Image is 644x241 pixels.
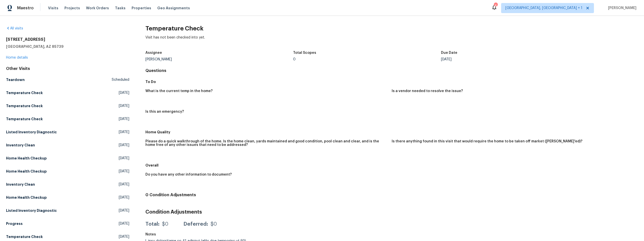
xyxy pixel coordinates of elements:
h5: To Do [145,79,638,84]
h4: 0 Condition Adjustments [145,192,638,197]
a: Home Health Checkup[DATE] [6,167,129,176]
h3: Condition Adjustments [145,210,638,215]
h5: Home Quality [145,130,638,135]
h5: Is this an emergency? [145,110,184,113]
a: Inventory Clean[DATE] [6,180,129,189]
h5: Notes [145,233,156,236]
span: [DATE] [119,90,129,95]
span: Work Orders [86,6,109,11]
div: 4 [494,3,497,8]
h5: Do you have any other information to document? [145,173,232,176]
span: [DATE] [119,103,129,108]
h4: Questions [145,68,638,73]
h5: Assignee [145,51,162,55]
a: All visits [6,27,23,30]
span: [PERSON_NAME] [606,6,636,11]
h5: Home Health Checkup [6,195,47,200]
span: [DATE] [119,195,129,200]
div: Visit has not been checked into yet. [145,35,638,48]
a: Home Health Checkup[DATE] [6,154,129,163]
h5: Temperature Check [6,103,43,108]
span: Tasks [115,6,126,10]
h5: Home Health Checkup [6,169,47,174]
a: Temperature Check[DATE] [6,114,129,124]
a: TeardownScheduled [6,75,129,84]
h2: [STREET_ADDRESS] [6,37,129,42]
div: $0 [162,222,168,227]
h5: Due Date [441,51,457,55]
a: Temperature Check[DATE] [6,101,129,110]
h5: Listed Inventory Diagnostic [6,208,57,213]
span: Maestro [17,6,34,11]
a: Home details [6,56,28,59]
h5: Please do a quick walkthrough of the home. Is the home clean, yards maintained and good condition... [145,140,388,147]
h5: [GEOGRAPHIC_DATA], AZ 85739 [6,44,129,49]
span: [DATE] [119,169,129,174]
span: [DATE] [119,234,129,239]
a: Home Health Checkup[DATE] [6,193,129,202]
h5: Home Health Checkup [6,156,47,161]
span: Geo Assignments [157,6,190,11]
h5: Is a vendor needed to resolve the issue? [392,89,463,93]
span: [DATE] [119,116,129,122]
span: [GEOGRAPHIC_DATA], [GEOGRAPHIC_DATA] + 1 [505,6,582,11]
span: Visits [48,6,58,11]
h5: Temperature Check [6,234,43,239]
span: [DATE] [119,221,129,226]
a: Inventory Clean[DATE] [6,141,129,150]
span: [DATE] [119,143,129,148]
h5: Inventory Clean [6,182,35,187]
h5: Temperature Check [6,90,43,95]
div: Deferred: [183,222,208,227]
h5: Total Scopes [293,51,316,55]
span: [DATE] [119,182,129,187]
a: Listed Inventory Diagnostic[DATE] [6,206,129,215]
div: $0 [211,222,217,227]
h5: What is the current temp in the home? [145,89,213,93]
div: Total: [145,222,159,227]
h5: Is there anything found in this visit that would require the home to be taken off market ([PERSON... [392,140,582,143]
a: Progress[DATE] [6,219,129,228]
h5: Overall [145,163,638,168]
div: 0 [293,58,441,61]
span: Properties [132,6,151,11]
span: [DATE] [119,130,129,135]
h5: Listed Inventory Diagnostic [6,130,57,135]
div: [PERSON_NAME] [145,58,293,61]
div: Other Visits [6,66,129,71]
h5: Temperature Check [6,116,43,122]
span: [DATE] [119,156,129,161]
h5: Teardown [6,77,25,82]
h2: Temperature Check [145,26,638,31]
span: Scheduled [112,77,129,82]
h5: Progress [6,221,23,226]
span: [DATE] [119,208,129,213]
div: [DATE] [441,58,589,61]
h5: Inventory Clean [6,143,35,148]
a: Temperature Check[DATE] [6,88,129,97]
a: Listed Inventory Diagnostic[DATE] [6,128,129,137]
span: Projects [64,6,80,11]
